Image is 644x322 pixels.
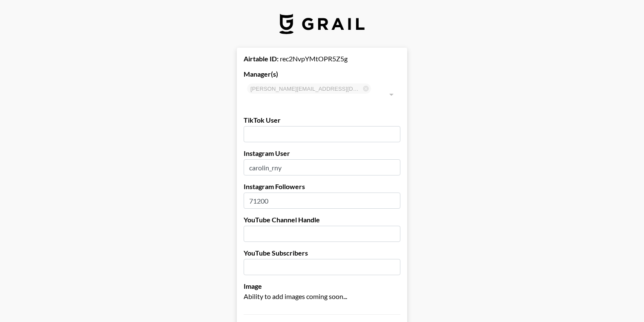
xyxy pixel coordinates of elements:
[244,292,347,300] span: Ability to add images coming soon...
[244,55,400,63] div: rec2NvpYMtOPR5Z5g
[244,55,279,63] strong: Airtable ID:
[244,282,400,290] label: Image
[279,14,365,34] img: Grail Talent Logo
[244,182,400,191] label: Instagram Followers
[244,149,400,158] label: Instagram User
[244,216,400,224] label: YouTube Channel Handle
[244,249,400,257] label: YouTube Subscribers
[244,116,400,124] label: TikTok User
[244,70,400,78] label: Manager(s)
